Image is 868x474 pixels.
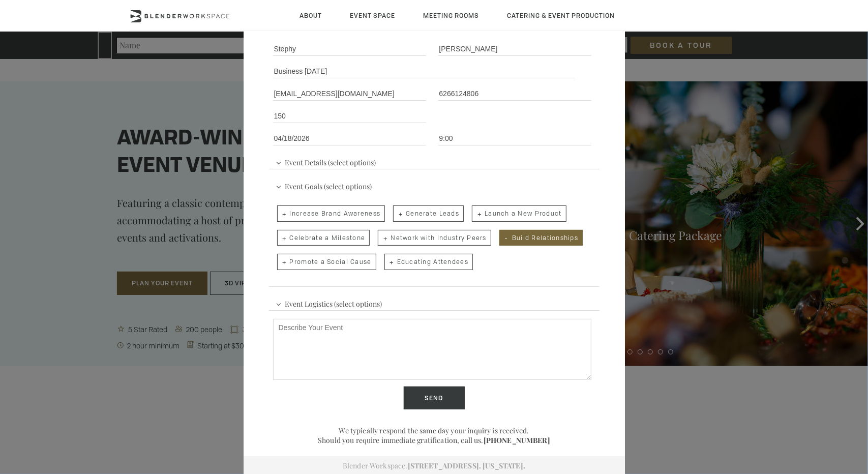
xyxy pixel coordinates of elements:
span: Celebrate a Milestone [277,230,370,246]
span: Event Goals (select options) [273,177,375,193]
a: [STREET_ADDRESS]. [US_STATE]. [408,461,525,470]
span: Promote a Social Cause [277,254,376,270]
input: Email Address * [273,86,426,101]
span: Network with Industry Peers [378,230,491,246]
input: Phone Number [438,86,591,101]
span: Generate Leads [393,205,464,222]
span: Increase Brand Awareness [277,205,385,222]
input: Send [404,387,465,410]
input: Start Time [438,131,591,145]
span: Launch a New Product [472,205,566,222]
input: Number of Attendees [273,109,426,123]
p: We typically respond the same day your inquiry is received. [269,426,600,435]
p: Should you require immediate gratification, call us. [269,435,600,445]
input: Company Name [273,64,576,78]
span: Build Relationships [499,230,583,246]
span: Event Logistics (select options) [273,295,385,310]
input: Event Date [273,131,426,145]
span: Educating Attendees [384,254,473,270]
input: Last Name [438,42,591,56]
input: First Name [273,42,426,56]
span: Event Details (select options) [273,154,379,169]
a: [PHONE_NUMBER] [484,435,550,445]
